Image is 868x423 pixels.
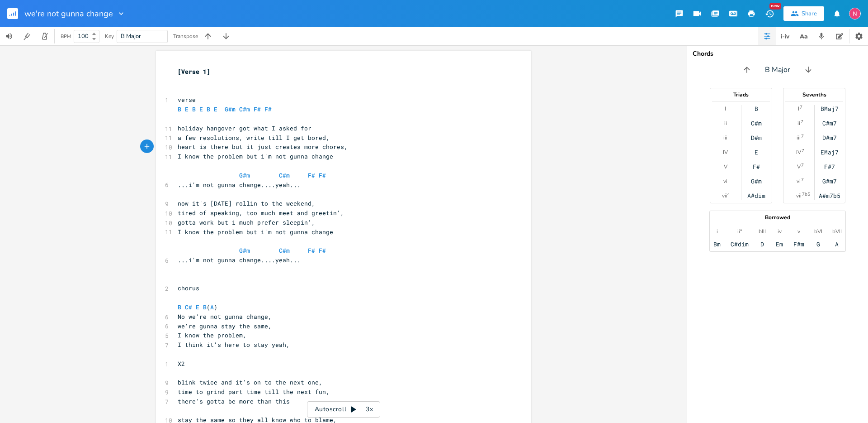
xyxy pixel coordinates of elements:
span: F# [254,105,261,113]
span: I know the problem but i'm not gunna change [178,152,333,160]
span: I know the problem, [178,331,246,339]
div: I [798,105,799,112]
div: Triads [710,92,772,97]
button: New [760,5,778,22]
span: G#m [239,171,250,179]
sup: 7 [801,133,804,140]
div: F#m [793,240,804,248]
span: E [196,303,199,311]
div: ii [797,120,800,127]
div: C#dim [731,240,749,248]
div: vii° [722,192,729,199]
span: we're not gunna change [24,10,113,18]
span: A [210,303,214,311]
span: holiday hangover got what I asked for [178,124,311,132]
div: Sevenths [783,92,845,97]
span: X2 [178,360,185,368]
div: A#m7b5 [819,192,840,199]
span: gotta work but i much prefer sleepin', [178,218,315,226]
div: G#m [751,178,762,185]
div: A [835,240,839,248]
span: verse [178,96,196,104]
span: B Major [765,65,790,75]
div: A#dim [747,192,765,199]
span: ( ) [178,303,217,311]
span: blink twice and it's on to the next one, [178,378,322,386]
div: Transpose [173,34,198,39]
span: C#m [239,105,250,113]
sup: 7 [801,118,803,125]
div: IV [723,149,728,156]
span: F# [308,246,315,255]
div: bVI [814,228,822,235]
span: [Verse 1] [178,67,210,76]
div: i [717,228,718,235]
div: 3x [361,401,377,418]
span: B Major [121,32,141,40]
span: F# [264,105,272,113]
div: bIII [759,228,766,235]
div: D#m [751,134,762,141]
div: C#m7 [822,120,837,127]
div: vi [797,178,801,185]
span: now it's [DATE] rollin to the weekend, [178,199,315,207]
div: G#m7 [822,178,837,185]
span: chorus [178,284,199,292]
span: heart is there but it just creates more chores, [178,143,348,151]
span: B [207,105,210,113]
div: BMaj7 [821,105,839,112]
div: IV [796,149,801,156]
span: there's gotta be more than this [178,397,290,405]
span: I think it's here to stay yeah, [178,341,290,349]
div: F# [753,163,760,170]
sup: 7 [802,147,804,154]
div: Em [776,240,783,248]
span: ...i'm not gunna change....yeah... [178,256,301,264]
div: Bm [713,240,721,248]
span: F# [319,171,326,179]
span: B [178,105,181,113]
div: F#7 [824,163,835,170]
div: D#m7 [822,134,837,141]
div: BPM [61,34,71,39]
div: D [760,240,764,248]
sup: 7 [801,176,804,183]
div: New [769,3,781,10]
span: we're gunna stay the same, [178,322,272,330]
div: Key [105,34,114,39]
span: C#m [279,246,290,255]
sup: 7 [801,162,804,169]
span: C# [185,303,192,311]
div: iv [778,228,782,235]
div: Borrowed [710,215,845,220]
div: EMaj7 [821,149,839,156]
div: bVII [832,228,842,235]
sup: 7 [800,104,802,111]
span: No we're not gunna change, [178,312,272,321]
div: Chords [693,51,863,57]
button: Share [783,6,824,21]
div: vii [796,192,802,199]
div: B [755,105,758,112]
sup: 7b5 [802,191,810,198]
span: G#m [225,105,236,113]
span: E [199,105,203,113]
span: B [203,303,207,311]
span: F# [308,171,315,179]
span: tired of speaking, too much meet and greetin', [178,209,344,217]
span: a few resolutions, write till I get bored, [178,134,330,142]
div: E [755,149,758,156]
div: C#m [751,120,762,127]
span: I know the problem but i'm not gunna change [178,228,333,236]
div: vi [723,178,727,185]
span: E [214,105,217,113]
span: B [178,303,181,311]
div: v [797,228,800,235]
div: iii [797,134,801,141]
span: B [192,105,196,113]
img: Nicholas von Buttlar [849,8,861,19]
div: Share [802,10,817,18]
div: V [797,163,801,170]
span: ...i'm not gunna change....yeah... [178,181,301,189]
span: time to grind part time till the next fun, [178,388,330,396]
